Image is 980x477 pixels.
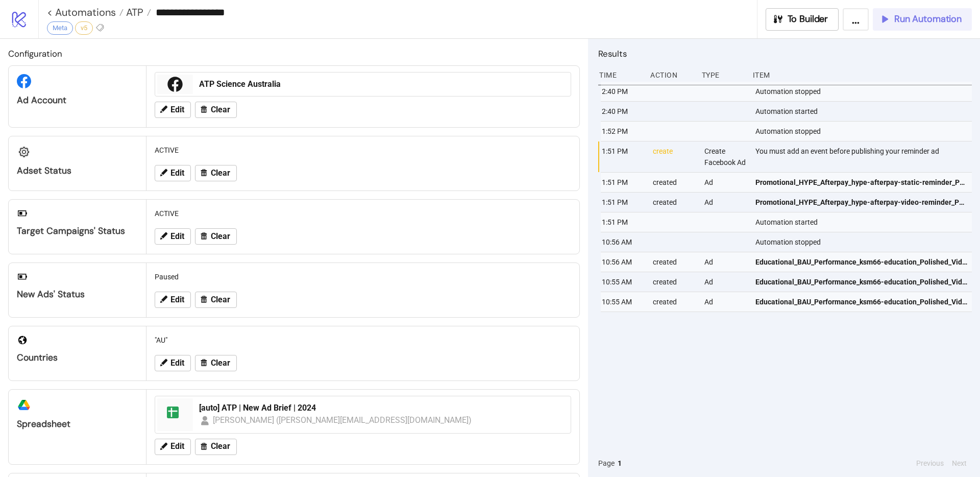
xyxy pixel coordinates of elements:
div: Action [649,65,693,85]
span: Edit [170,359,184,368]
button: Edit [155,165,191,181]
span: Promotional_HYPE_Afterpay_hype-afterpay-static-reminder_Polished_Reminder_20250808 [755,177,967,188]
button: Next [949,458,970,469]
div: Automation started [754,212,974,232]
button: Previous [913,458,947,469]
h2: Results [598,47,972,60]
span: To Builder [788,13,828,25]
div: Adset Status [17,165,138,177]
div: Target Campaigns' Status [17,225,138,237]
div: Time [598,65,642,85]
button: To Builder [766,8,839,31]
span: Promotional_HYPE_Afterpay_hype-afterpay-video-reminder_Polished_Reminder_20250808 [755,197,967,208]
div: created [652,173,696,192]
button: Clear [195,439,237,455]
div: Automation started [754,102,974,121]
button: Clear [195,165,237,181]
div: Ad Account [17,94,138,106]
a: < Automations [47,7,124,17]
div: Item [752,65,972,85]
button: Edit [155,102,191,118]
div: created [652,193,696,212]
span: Clear [211,359,230,368]
button: Clear [195,292,237,308]
span: Edit [170,105,184,114]
div: 10:56 AM [601,232,645,252]
span: Educational_BAU_Performance_ksm66-education_Polished_Video_20250805 [755,276,967,288]
span: Clear [211,442,230,451]
span: Run Automation [894,13,962,25]
button: Run Automation [873,8,972,31]
a: Educational_BAU_Performance_ksm66-education_Polished_Video_20250805 [755,272,967,292]
div: You must add an event before publishing your reminder ad [754,141,974,172]
div: Ad [703,193,747,212]
div: 1:51 PM [601,212,645,232]
div: "AU" [151,330,575,350]
a: Educational_BAU_Performance_ksm66-education_Polished_Video_20250805 [755,292,967,312]
div: Automation stopped [754,122,974,141]
button: Edit [155,228,191,245]
span: Edit [170,232,184,241]
button: Clear [195,102,237,118]
span: Clear [211,232,230,241]
div: 10:56 AM [601,252,645,272]
a: Promotional_HYPE_Afterpay_hype-afterpay-video-reminder_Polished_Reminder_20250808 [755,193,967,212]
span: Educational_BAU_Performance_ksm66-education_Polished_Video_20250805 [755,256,967,268]
div: ACTIVE [151,204,575,223]
button: 1 [615,458,625,469]
div: 1:52 PM [601,122,645,141]
div: Paused [151,267,575,287]
div: Ad [703,272,747,292]
div: Automation stopped [754,232,974,252]
div: Spreadsheet [17,418,138,430]
div: created [652,272,696,292]
span: Clear [211,295,230,304]
div: Type [701,65,745,85]
div: 10:55 AM [601,292,645,312]
div: Ad [703,292,747,312]
button: ... [843,8,869,31]
div: Ad [703,173,747,192]
div: create [652,141,696,172]
div: Ad [703,252,747,272]
span: Clear [211,105,230,114]
div: 1:51 PM [601,193,645,212]
div: Automation stopped [754,82,974,101]
h2: Configuration [8,47,580,60]
span: Edit [170,295,184,304]
div: created [652,252,696,272]
div: 10:55 AM [601,272,645,292]
div: [PERSON_NAME] ([PERSON_NAME][EMAIL_ADDRESS][DOMAIN_NAME]) [213,414,472,426]
span: Clear [211,169,230,178]
button: Clear [195,355,237,371]
span: ATP [124,6,143,19]
div: ACTIVE [151,140,575,160]
div: Meta [47,21,73,35]
div: Countries [17,352,138,364]
div: created [652,292,696,312]
button: Edit [155,355,191,371]
div: ATP Science Australia [199,79,565,90]
a: Promotional_HYPE_Afterpay_hype-afterpay-static-reminder_Polished_Reminder_20250808 [755,173,967,192]
div: 2:40 PM [601,82,645,101]
div: Create Facebook Ad [703,141,747,172]
span: Page [598,458,615,469]
span: Edit [170,442,184,451]
a: Educational_BAU_Performance_ksm66-education_Polished_Video_20250805 [755,252,967,272]
div: 1:51 PM [601,173,645,192]
div: 1:51 PM [601,141,645,172]
div: 2:40 PM [601,102,645,121]
div: New Ads' Status [17,289,138,300]
div: v5 [75,21,93,35]
button: Edit [155,292,191,308]
button: Clear [195,228,237,245]
span: Educational_BAU_Performance_ksm66-education_Polished_Video_20250805 [755,296,967,307]
button: Edit [155,439,191,455]
div: [auto] ATP | New Ad Brief | 2024 [199,402,565,414]
a: ATP [124,7,151,17]
span: Edit [170,169,184,178]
